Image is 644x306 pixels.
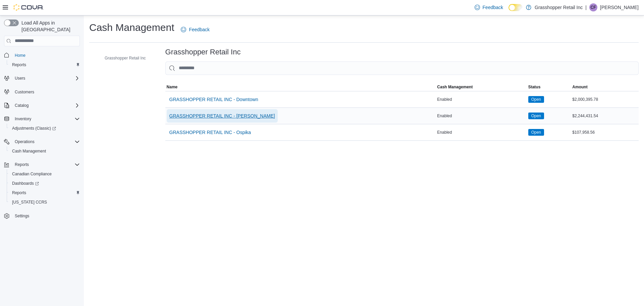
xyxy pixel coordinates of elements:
a: Dashboards [9,179,42,187]
span: GRASSHOPPER RETAIL INC - Downtown [169,96,258,103]
span: Reports [9,61,80,69]
input: This is a search bar. As you type, the results lower in the page will automatically filter. [165,61,639,75]
button: Users [12,74,28,82]
button: Inventory [12,115,34,123]
button: Reports [1,160,83,169]
span: Washington CCRS [9,198,80,206]
button: Customers [1,87,83,97]
span: Inventory [15,116,31,122]
span: Catalog [15,103,29,108]
span: Users [15,76,25,81]
button: Cash Management [436,83,527,91]
button: Reports [7,188,83,198]
a: [US_STATE] CCRS [9,198,50,206]
span: Dark Mode [508,11,509,11]
h1: Cash Management [89,21,174,34]
span: Dashboards [9,179,80,187]
a: Reports [9,189,29,197]
button: Reports [7,60,83,70]
a: Canadian Compliance [9,170,54,178]
span: Status [528,84,541,90]
button: Inventory [1,114,83,124]
a: Feedback [472,1,506,14]
span: Users [12,74,80,82]
span: Home [15,53,25,58]
button: Home [1,50,83,60]
button: Catalog [12,101,31,110]
span: Feedback [189,26,209,33]
span: Dashboards [12,181,39,186]
button: Operations [12,138,37,146]
span: Grasshopper Retail Inc [105,55,146,61]
button: Canadian Compliance [7,169,83,179]
span: GRASSHOPPER RETAIL INC - [PERSON_NAME] [169,113,275,119]
a: Cash Management [9,147,49,155]
div: $2,244,431.54 [571,112,639,120]
span: Reports [9,189,80,197]
div: Enabled [436,128,527,136]
button: Catalog [1,101,83,110]
div: Enabled [436,95,527,103]
span: GRASSHOPPER RETAIL INC - Ospika [169,129,251,136]
span: Cash Management [437,84,473,90]
button: Users [1,74,83,83]
button: Name [165,83,436,91]
button: Reports [12,161,32,169]
span: Canadian Compliance [9,170,80,178]
a: Settings [12,212,32,220]
button: Amount [571,83,639,91]
div: $107,958.56 [571,128,639,136]
span: Reports [12,161,80,169]
a: Adjustments (Classic) [7,124,83,133]
a: Customers [12,88,37,96]
button: Operations [1,137,83,146]
button: Status [527,83,571,91]
p: | [585,3,587,11]
span: Name [167,84,178,90]
span: Open [531,96,541,102]
span: [US_STATE] CCRS [12,200,47,205]
span: Settings [12,212,80,220]
button: GRASSHOPPER RETAIL INC - [PERSON_NAME] [167,109,278,123]
span: Adjustments (Classic) [12,126,56,131]
a: Home [12,51,28,59]
span: Reports [15,162,29,167]
span: Operations [12,138,80,146]
span: Amount [572,84,587,90]
span: Feedback [483,4,503,11]
button: GRASSHOPPER RETAIL INC - Ospika [167,126,254,139]
input: Dark Mode [508,4,523,11]
span: Customers [15,89,34,95]
span: Adjustments (Classic) [9,124,80,132]
span: Open [531,129,541,135]
button: GRASSHOPPER RETAIL INC - Downtown [167,93,261,106]
a: Dashboards [7,179,83,188]
span: Reports [12,190,26,195]
button: Cash Management [7,146,83,156]
span: Cash Management [12,148,46,154]
span: Settings [15,213,29,219]
span: Catalog [12,101,80,110]
a: Reports [9,61,29,69]
h3: Grasshopper Retail Inc [165,48,241,56]
span: Load All Apps in [GEOGRAPHIC_DATA] [19,19,80,33]
button: [US_STATE] CCRS [7,198,83,207]
span: Inventory [12,115,80,123]
span: Reports [12,62,26,68]
button: Grasshopper Retail Inc [95,54,149,62]
span: Open [528,113,544,119]
nav: Complex example [4,48,80,238]
div: Connor French [589,3,597,11]
span: Operations [15,139,35,144]
span: CF [591,3,596,11]
span: Open [528,96,544,103]
span: Customers [12,88,80,96]
p: Grasshopper Retail Inc [535,3,583,11]
span: Canadian Compliance [12,171,52,177]
button: Settings [1,211,83,221]
p: [PERSON_NAME] [600,3,639,11]
span: Open [528,129,544,136]
span: Cash Management [9,147,80,155]
img: Cova [13,4,44,11]
span: Open [531,113,541,119]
